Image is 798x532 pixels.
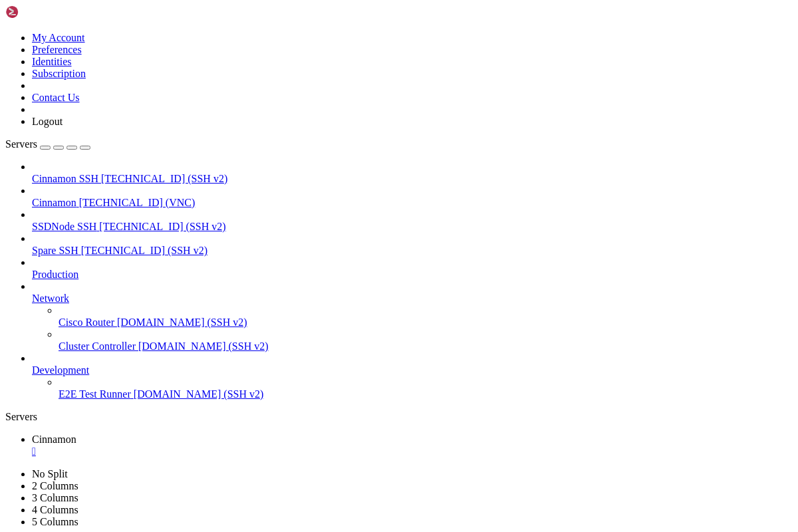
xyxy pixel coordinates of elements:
span: Cluster Controller [59,340,136,352]
span: Spare SSH [32,245,78,256]
a: Development [32,364,793,376]
a: 3 Columns [32,492,78,503]
a: Spare SSH [TECHNICAL_ID] (SSH v2) [32,245,793,257]
li: SSDNode SSH [TECHNICAL_ID] (SSH v2) [32,209,793,233]
span: [TECHNICAL_ID] (SSH v2) [99,221,225,232]
a:  [32,446,793,458]
a: 5 Columns [32,516,78,527]
span: [DOMAIN_NAME] (SSH v2) [134,388,264,400]
a: SSDNode SSH [TECHNICAL_ID] (SSH v2) [32,221,793,233]
a: Identities [32,56,72,67]
a: Network [32,293,793,305]
span: Cisco Router [59,317,114,328]
a: 4 Columns [32,504,78,515]
a: Cinnamon SSH [TECHNICAL_ID] (SSH v2) [32,173,793,185]
span: E2E Test Runner [59,388,131,400]
a: 2 Columns [32,480,78,491]
span: [TECHNICAL_ID] (VNC) [79,197,196,208]
a: Cluster Controller [DOMAIN_NAME] (SSH v2) [59,340,793,352]
li: Network [32,281,793,352]
a: E2E Test Runner [DOMAIN_NAME] (SSH v2) [59,388,793,400]
a: Contact Us [32,92,80,103]
li: Spare SSH [TECHNICAL_ID] (SSH v2) [32,233,793,257]
span: Cinnamon [32,434,76,445]
a: Subscription [32,68,86,79]
li: Production [32,257,793,281]
span: SSDNode SSH [32,221,96,232]
li: E2E Test Runner [DOMAIN_NAME] (SSH v2) [59,376,793,400]
li: Development [32,352,793,400]
li: Cisco Router [DOMAIN_NAME] (SSH v2) [59,305,793,329]
span: [TECHNICAL_ID] (SSH v2) [101,173,227,184]
span: Network [32,293,69,304]
a: Cinnamon [TECHNICAL_ID] (VNC) [32,197,793,209]
div: Servers [5,411,793,423]
a: No Split [32,468,68,479]
span: Development [32,364,89,376]
a: Preferences [32,44,82,55]
li: Cinnamon SSH [TECHNICAL_ID] (SSH v2) [32,161,793,185]
span: Cinnamon SSH [32,173,98,184]
span: [DOMAIN_NAME] (SSH v2) [138,340,269,352]
span: Production [32,269,78,280]
span: [DOMAIN_NAME] (SSH v2) [117,317,247,328]
a: Cinnamon [32,434,793,458]
a: Servers [5,138,90,150]
a: Production [32,269,793,281]
a: My Account [32,32,85,43]
a: Cisco Router [DOMAIN_NAME] (SSH v2) [59,317,793,329]
li: Cinnamon [TECHNICAL_ID] (VNC) [32,185,793,209]
li: Cluster Controller [DOMAIN_NAME] (SSH v2) [59,329,793,352]
img: Shellngn [5,5,82,19]
span: [TECHNICAL_ID] (SSH v2) [81,245,207,256]
a: Logout [32,116,63,127]
span: Cinnamon [32,197,76,208]
span: Servers [5,138,37,150]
